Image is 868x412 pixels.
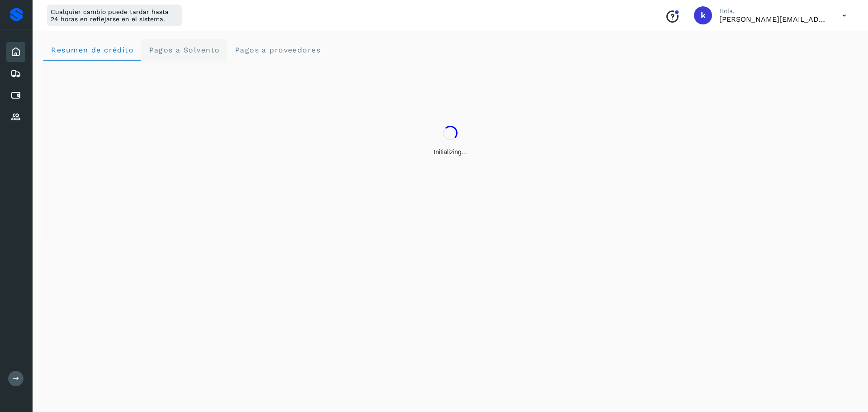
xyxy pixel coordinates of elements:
div: Embarques [6,64,25,84]
div: Cuentas por pagar [6,85,25,105]
p: Hola, [719,7,828,15]
span: Resumen de crédito [51,46,134,54]
span: Pagos a Solvento [148,46,220,54]
div: Inicio [6,42,25,62]
div: Cualquier cambio puede tardar hasta 24 horas en reflejarse en el sistema. [47,5,182,26]
span: Pagos a proveedores [234,46,321,54]
div: Proveedores [6,107,25,127]
p: karen.saucedo@53cargo.com [719,15,828,24]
